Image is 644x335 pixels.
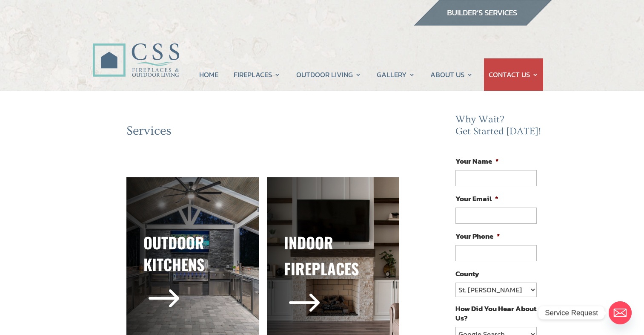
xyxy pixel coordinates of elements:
a: CONTACT US [489,58,538,91]
h3: fireplaces [284,258,382,283]
label: Your Email [455,194,498,203]
label: Your Phone [455,231,500,241]
a: $ [284,314,325,325]
a: ABOUT US [430,58,473,91]
a: Email [609,301,632,324]
label: How Did You Hear About Us? [455,304,536,323]
a: $ [143,309,184,321]
h3: indoor [284,232,382,257]
label: County [455,269,479,278]
a: GALLERY [377,58,415,91]
span: $ [284,283,325,324]
a: builder services construction supply [413,17,552,29]
h2: Services [126,123,400,143]
a: FIREPLACES [234,58,280,91]
a: HOME [199,58,218,91]
h3: Outdoor Kitchens [143,232,242,279]
img: CSS Fireplaces & Outdoor Living (Formerly Construction Solutions & Supply)- Jacksonville Ormond B... [92,20,179,81]
label: Your Name [455,156,499,166]
h2: Why Wait? Get Started [DATE]! [455,114,543,142]
a: OUTDOOR LIVING [296,58,361,91]
span: $ [143,279,184,320]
